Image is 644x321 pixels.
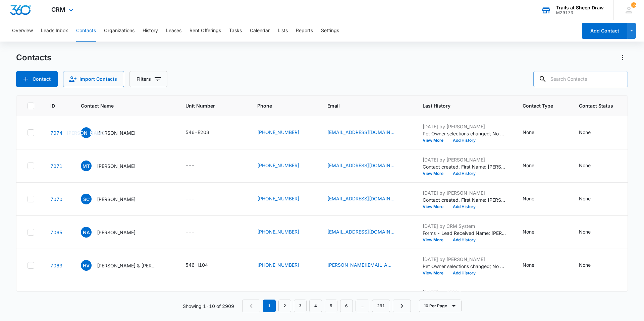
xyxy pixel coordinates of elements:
div: Contact Type - None - Select to Edit Field [523,162,546,170]
button: Filters [129,71,167,87]
p: [PERSON_NAME] [97,229,136,236]
div: None [579,162,591,169]
div: Phone - (419) 575-9965 - Select to Edit Field [257,129,311,137]
button: Add History [448,271,480,275]
div: Contact Name - Marcus Taylor - Select to Edit Field [81,160,148,171]
button: Add Contact [582,23,627,39]
button: Add History [448,205,480,209]
div: Contact Status - None - Select to Edit Field [579,195,603,203]
a: Navigate to contact details page for Hector Vela Quinonez & Noemi Baldovino [50,263,62,268]
button: Actions [617,52,628,63]
button: Add History [448,238,480,242]
p: Forms - Lead Received Name: [PERSON_NAME] Email: [EMAIL_ADDRESS][DOMAIN_NAME] Phone: [PHONE_NUMBE... [423,230,506,237]
div: Contact Status - None - Select to Edit Field [579,228,603,236]
span: MT [81,160,92,171]
span: NA [81,227,92,238]
a: Page 3 [294,300,307,312]
button: Overview [12,20,33,42]
div: None [523,162,534,169]
button: Settings [321,20,339,42]
a: Navigate to contact details page for Natasha Aguirre [50,230,62,235]
p: [DATE] by [PERSON_NAME] [423,189,506,196]
div: Contact Name - Natasha Aguirre - Select to Edit Field [81,227,148,238]
div: None [523,228,534,235]
span: Email [327,102,397,109]
div: notifications count [631,2,636,8]
div: Contact Name - Susan Cameron - Select to Edit Field [81,194,148,204]
a: [PHONE_NUMBER] [257,261,299,268]
button: View More [423,271,448,275]
button: Tasks [229,20,242,42]
a: [EMAIL_ADDRESS][DOMAIN_NAME] [327,228,394,235]
span: ID [50,102,55,109]
div: Contact Type - None - Select to Edit Field [523,261,546,269]
a: [PHONE_NUMBER] [257,162,299,169]
div: Contact Type - None - Select to Edit Field [523,129,546,137]
a: [PHONE_NUMBER] [257,228,299,235]
a: [PHONE_NUMBER] [257,129,299,136]
a: [EMAIL_ADDRESS][DOMAIN_NAME] [327,195,394,202]
nav: Pagination [242,300,411,312]
a: Navigate to contact details page for Marcus Taylor [50,163,62,169]
span: Phone [257,102,302,109]
a: [EMAIL_ADDRESS][DOMAIN_NAME] [327,162,394,169]
p: [DATE] by [PERSON_NAME] [423,156,506,163]
a: Navigate to contact details page for Susan Cameron [50,196,62,202]
button: Rent Offerings [190,20,221,42]
div: account id [556,10,604,15]
div: None [579,195,591,202]
button: Import Contacts [63,71,124,87]
button: View More [423,172,448,176]
a: Next Page [393,300,411,312]
div: Unit Number - 546-I104 - Select to Edit Field [185,261,220,269]
button: Lists [278,20,288,42]
div: Phone - (970) 515-2078 - Select to Edit Field [257,228,311,236]
div: None [579,261,591,268]
div: Email - Jmmarsh@gmail.com - Select to Edit Field [327,129,407,137]
p: Pet Owner selections changed; No was added. [423,263,506,270]
p: [DATE] by CRM System [423,222,506,230]
a: [PERSON_NAME][EMAIL_ADDRESS][PERSON_NAME][DOMAIN_NAME] [327,261,394,268]
div: Unit Number - - Select to Edit Field [185,228,207,236]
button: 10 Per Page [419,300,462,312]
a: [EMAIL_ADDRESS][DOMAIN_NAME] [327,129,394,136]
input: Search Contacts [533,71,628,87]
p: Pet Owner selections changed; No was added. [423,130,506,137]
div: Email - vela.hector@gmail.com - Select to Edit Field [327,261,407,269]
button: Contacts [76,20,96,42]
button: History [143,20,158,42]
h1: Contacts [16,53,51,63]
div: None [523,195,534,202]
p: Contact created. First Name: [PERSON_NAME] Last Name: [PERSON_NAME] Phone: [PHONE_NUMBER] Email: ... [423,163,506,170]
div: Contact Type - None - Select to Edit Field [523,195,546,203]
span: Contact Type [523,102,553,109]
a: Page 2 [278,300,291,312]
div: --- [185,228,195,236]
button: Calendar [250,20,270,42]
div: Contact Name - Hector Vela Quinonez & Noemi Baldovino - Select to Edit Field [81,260,169,271]
div: None [579,129,591,136]
div: Email - tlcloveskid@yahoo.com - Select to Edit Field [327,195,407,203]
a: Page 6 [340,300,353,312]
div: Unit Number - - Select to Edit Field [185,162,207,170]
div: 546-E203 [185,129,209,136]
span: Contact Name [81,102,160,109]
button: Add History [448,138,480,142]
a: Page 291 [372,300,390,312]
div: None [579,228,591,235]
p: [DATE] by [PERSON_NAME] [423,256,506,263]
span: SC [81,194,92,204]
span: Last History [423,102,497,109]
em: 1 [263,300,276,312]
div: None [523,129,534,136]
div: Email - tbenzor@gmail.com - Select to Edit Field [327,228,407,236]
button: View More [423,238,448,242]
a: Page 4 [309,300,322,312]
button: View More [423,205,448,209]
div: --- [185,162,195,170]
button: Leads Inbox [41,20,68,42]
p: [DATE] by CRM System [423,289,506,296]
span: CRM [51,6,65,13]
div: Unit Number - - Select to Edit Field [185,195,207,203]
a: Navigate to contact details page for Jasmine Allen Marsh [50,130,62,136]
